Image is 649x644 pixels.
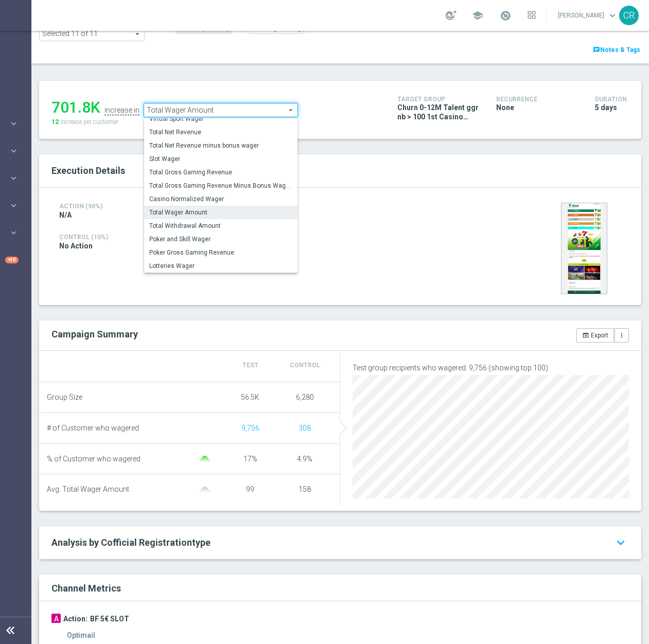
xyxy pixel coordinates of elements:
[397,103,481,121] span: Churn 0-12M Talent ggr nb > 100 1st Casino lftime
[9,173,19,183] i: keyboard_arrow_right
[47,485,129,494] span: Avg. Total Wager Amount
[47,424,139,433] span: # of Customer who wagered
[243,455,257,463] span: 17%
[59,203,140,210] h4: Action (90%)
[90,614,129,623] h3: BF 5€ SLOT
[195,487,215,493] img: gaussianGrey.svg
[149,115,292,123] span: Virtual Sport Wager
[299,485,311,493] span: 158
[595,96,629,103] h4: Duration
[246,485,254,493] span: 99
[297,455,312,463] span: 4.9%
[299,424,311,432] span: Show unique customers
[40,27,144,41] span: Expert Online Expert Retail Master Online Master Retail Other and 6 more
[51,536,629,549] a: Analysis by Cofficial Registrationtype keyboard_arrow_down
[51,98,100,117] div: 701.8K
[615,328,629,343] button: more_vert
[149,155,292,163] span: Slot Wager
[51,583,121,594] h2: Channel Metrics
[195,456,215,462] img: gaussianGreen.svg
[63,614,87,623] h3: Action:
[51,537,211,548] span: Analysis by Cofficial Registrationtype
[5,257,19,263] div: +10
[595,103,617,112] span: 5 days
[59,241,93,251] span: No Action
[9,146,19,156] i: keyboard_arrow_right
[290,362,320,369] span: Control
[51,165,125,176] span: Execution Details
[353,363,629,372] p: Test group recipients who wagered: 9,756 (showing top 100)
[67,631,95,639] h5: Optimail
[582,332,589,339] i: open_in_browser
[9,119,19,129] i: keyboard_arrow_right
[59,234,429,241] h4: Control (10%)
[149,141,292,150] span: Total Net Revenue minus bonus wager
[149,195,292,203] span: Casino Normalized Wager
[496,96,580,103] h4: Recurrence
[9,201,19,210] i: keyboard_arrow_right
[619,6,639,25] div: CR
[241,424,259,432] span: Show unique customers
[472,10,483,21] span: school
[607,10,618,21] span: keyboard_arrow_down
[149,168,292,176] span: Total Gross Gaming Revenue
[51,581,635,595] div: Channel Metrics
[51,118,59,126] span: 12
[557,8,619,23] a: [PERSON_NAME]keyboard_arrow_down
[242,362,258,369] span: Test
[149,235,292,243] span: Poker and Skill Wager
[9,228,19,238] i: keyboard_arrow_right
[496,103,514,112] span: None
[612,533,629,552] i: keyboard_arrow_down
[241,393,259,401] span: 56.5K
[47,393,82,402] span: Group Size
[593,46,600,53] i: chat
[296,393,314,401] span: 6,280
[618,332,625,339] i: more_vert
[149,248,292,257] span: Poker Gross Gaming Revenue
[51,329,138,339] h2: Campaign Summary
[47,455,141,463] span: % of Customer who wagered
[59,210,72,220] span: N/A
[149,128,292,136] span: Total Net Revenue
[561,203,607,294] img: 36421.jpeg
[104,106,139,115] div: increase in
[149,222,292,230] span: Total Withdrawal Amount
[149,262,292,270] span: Lotteries Wager
[149,208,292,217] span: Total Wager Amount
[397,96,481,103] h4: Target Group
[149,182,292,190] span: Total Gross Gaming Revenue Minus Bonus Wagared
[60,118,118,126] span: increase per customer
[592,44,641,56] a: chatNotes & Tags
[51,614,61,623] div: A
[576,328,614,343] button: open_in_browser Export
